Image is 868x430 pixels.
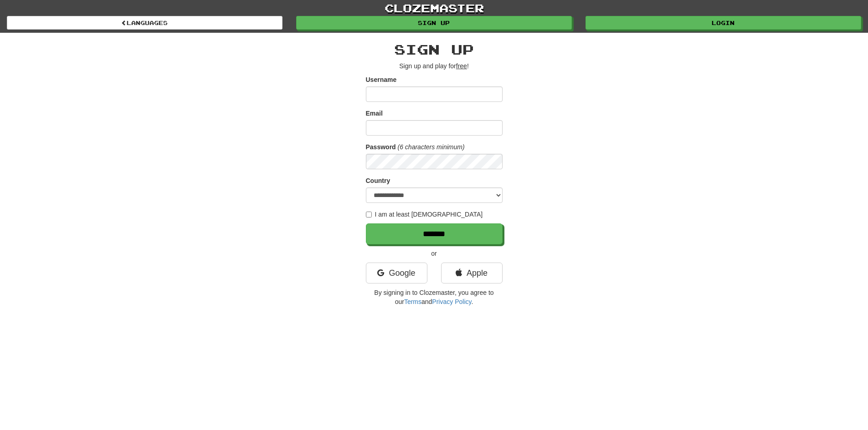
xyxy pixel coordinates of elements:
h2: Sign up [366,42,503,57]
a: Login [586,16,861,30]
em: (6 characters minimum) [398,143,465,151]
a: Apple [441,263,503,283]
a: Sign up [296,16,572,30]
p: By signing in to Clozemaster, you agree to our and . [366,288,503,306]
label: Email [366,109,383,118]
label: Username [366,75,397,84]
u: free [456,62,467,70]
p: Sign up and play for ! [366,61,503,71]
label: Password [366,142,396,152]
a: Terms [404,298,421,305]
label: I am at least [DEMOGRAPHIC_DATA] [366,210,483,219]
a: Privacy Policy [432,298,471,305]
input: I am at least [DEMOGRAPHIC_DATA] [366,212,372,218]
p: or [366,249,503,258]
label: Country [366,176,390,185]
a: Languages [7,16,282,30]
a: Google [366,263,427,283]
